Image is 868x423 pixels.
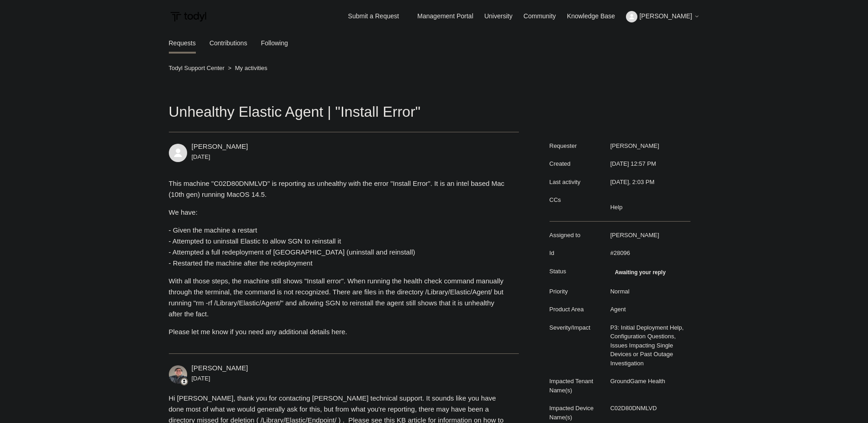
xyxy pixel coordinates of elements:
[626,11,699,22] button: [PERSON_NAME]
[550,267,606,276] dt: Status
[606,249,690,258] dd: #28096
[610,179,655,185] time: 09/16/2025, 14:03
[550,195,606,205] dt: CCs
[210,33,248,54] a: Contributions
[567,11,624,21] a: Knowledge Base
[550,178,606,187] dt: Last activity
[606,141,690,151] dd: [PERSON_NAME]
[235,65,267,71] a: My activities
[606,305,690,314] dd: Agent
[610,160,656,167] time: 09/12/2025, 12:57
[639,12,692,20] span: [PERSON_NAME]
[226,65,267,71] li: My activities
[606,231,690,240] dd: [PERSON_NAME]
[169,33,196,54] li: Requests
[417,11,482,21] a: Management Portal
[606,323,690,368] dd: P3: Initial Deployment Help, Configuration Questions, Issues Impacting Single Devices or Past Out...
[169,225,510,269] p: - Given the machine a restart - Attempted to uninstall Elastic to allow SGN to reinstall it - Att...
[610,203,623,212] li: Help
[192,142,248,150] a: [PERSON_NAME]
[169,178,510,200] p: This machine "C02D80DNMLVD" is reporting as unhealthy with the error "Install Error". It is an in...
[169,8,208,25] img: Todyl Support Center Help Center home page
[550,323,606,332] dt: Severity/Impact
[606,404,690,413] dd: C02D80DNMLVD
[192,153,210,160] time: 09/12/2025, 12:57
[550,404,606,422] dt: Impacted Device Name(s)
[606,287,690,296] dd: Normal
[550,377,606,395] dt: Impacted Tenant Name(s)
[484,11,521,21] a: University
[169,65,226,71] li: Todyl Support Center
[339,9,408,24] a: Submit a Request
[550,249,606,258] dt: Id
[550,287,606,296] dt: Priority
[169,276,510,320] p: With all those steps, the machine still shows "Install error". When running the health check comm...
[606,377,690,386] dd: GroundGame Health
[261,33,288,54] a: Following
[610,267,670,278] span: We are waiting for you to respond
[550,231,606,240] dt: Assigned to
[169,207,510,218] p: We have:
[169,65,225,71] a: Todyl Support Center
[550,141,606,151] dt: Requester
[550,305,606,314] dt: Product Area
[169,101,519,132] h1: Unhealthy Elastic Agent | "Install Error"
[192,364,248,372] span: Matt Robinson
[550,159,606,168] dt: Created
[523,11,565,21] a: Community
[192,375,210,382] time: 09/12/2025, 13:24
[169,326,510,337] p: Please let me know if you need any additional details here.
[192,142,248,150] span: Tyler Silver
